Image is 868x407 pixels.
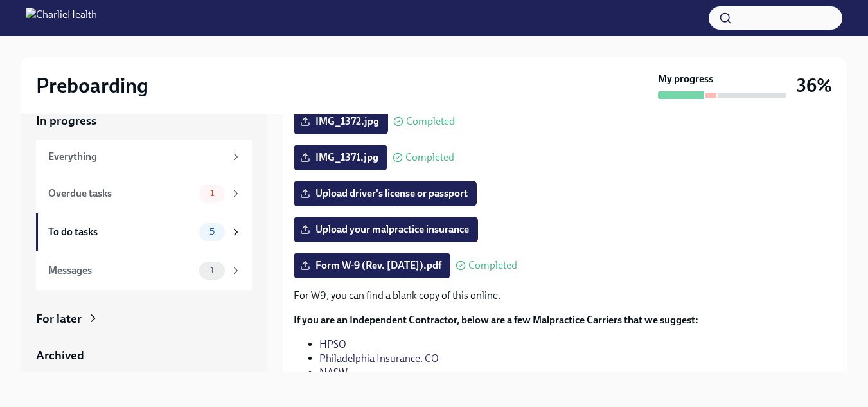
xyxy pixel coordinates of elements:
[319,366,348,379] a: NASW
[303,187,468,200] span: Upload driver's license or passport
[658,72,713,86] strong: My progress
[406,116,455,127] span: Completed
[294,181,477,206] label: Upload driver's license or passport
[36,213,252,251] a: To do tasks5
[48,225,194,239] div: To do tasks
[36,73,148,98] h2: Preboarding
[303,223,469,236] span: Upload your malpractice insurance
[294,109,388,134] label: IMG_1372.jpg
[36,311,82,327] div: For later
[303,259,441,272] span: Form W-9 (Rev. [DATE]).pdf
[36,113,252,129] a: In progress
[48,186,194,201] div: Overdue tasks
[48,264,194,278] div: Messages
[294,314,698,326] strong: If you are an Independent Contractor, below are a few Malpractice Carriers that we suggest:
[36,251,252,290] a: Messages1
[303,115,379,128] span: IMG_1372.jpg
[36,311,252,327] a: For later
[405,152,454,163] span: Completed
[36,140,252,174] a: Everything
[294,145,387,170] label: IMG_1371.jpg
[319,352,439,365] a: Philadelphia Insurance. CO
[797,74,832,97] h3: 36%
[26,8,97,28] img: CharlieHealth
[303,151,378,164] span: IMG_1371.jpg
[294,217,478,242] label: Upload your malpractice insurance
[36,174,252,213] a: Overdue tasks1
[202,188,222,198] span: 1
[294,289,837,303] p: For W9, you can find a blank copy of this online.
[294,253,450,278] label: Form W-9 (Rev. [DATE]).pdf
[202,227,222,237] span: 5
[36,347,252,364] a: Archived
[48,150,225,164] div: Everything
[319,338,346,350] a: HPSO
[202,266,222,275] span: 1
[468,260,517,271] span: Completed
